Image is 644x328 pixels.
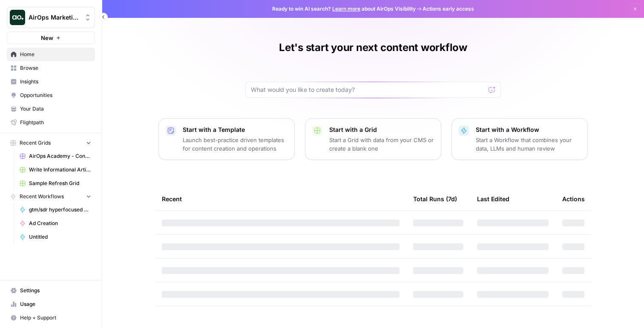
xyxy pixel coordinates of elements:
[329,125,434,134] p: Start with a Grid
[183,136,287,153] p: Launch best-practice driven templates for content creation and operations
[20,300,91,308] span: Usage
[20,139,51,147] span: Recent Grids
[158,118,295,160] button: Start with a TemplateLaunch best-practice driven templates for content creation and operations
[10,10,25,25] img: AirOps Marketing Logo
[7,61,95,75] a: Browse
[7,284,95,297] a: Settings
[20,119,91,126] span: Flightpath
[562,187,585,211] div: Actions
[29,166,91,174] span: Write Informational Article
[29,180,91,187] span: Sample Refresh Grid
[476,125,581,134] p: Start with a Workflow
[29,152,91,160] span: AirOps Academy - Content Generation
[7,311,95,325] button: Help + Support
[29,233,91,241] span: Untitled
[305,118,441,160] button: Start with a GridStart a Grid with data from your CMS or create a blank one
[29,13,80,22] span: AirOps Marketing
[279,41,467,54] h1: Let's start your next content workflow
[29,220,91,227] span: Ad Creation
[162,187,400,211] div: Recent
[20,287,91,294] span: Settings
[251,86,485,94] input: What would you like to create today?
[7,102,95,116] a: Your Data
[413,187,457,211] div: Total Runs (7d)
[29,206,91,214] span: gtm/sdr hyperfocused outreach
[20,314,91,322] span: Help + Support
[272,5,416,13] span: Ready to win AI search? about AirOps Visibility
[20,105,91,113] span: Your Data
[41,34,53,42] span: New
[20,64,91,72] span: Browse
[16,163,95,177] a: Write Informational Article
[16,203,95,217] a: gtm/sdr hyperfocused outreach
[16,230,95,244] a: Untitled
[451,118,588,160] button: Start with a WorkflowStart a Workflow that combines your data, LLMs and human review
[16,177,95,190] a: Sample Refresh Grid
[332,6,360,12] a: Learn more
[7,137,95,149] button: Recent Grids
[7,75,95,88] a: Insights
[7,116,95,129] a: Flightpath
[20,193,64,200] span: Recent Workflows
[7,31,95,44] button: New
[183,125,287,134] p: Start with a Template
[7,297,95,311] a: Usage
[7,7,95,28] button: Workspace: AirOps Marketing
[20,91,91,99] span: Opportunities
[7,48,95,61] a: Home
[477,187,509,211] div: Last Edited
[16,217,95,230] a: Ad Creation
[20,78,91,86] span: Insights
[329,136,434,153] p: Start a Grid with data from your CMS or create a blank one
[7,88,95,102] a: Opportunities
[423,5,474,13] span: Actions early access
[476,136,581,153] p: Start a Workflow that combines your data, LLMs and human review
[20,51,91,58] span: Home
[7,190,95,203] button: Recent Workflows
[16,149,95,163] a: AirOps Academy - Content Generation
